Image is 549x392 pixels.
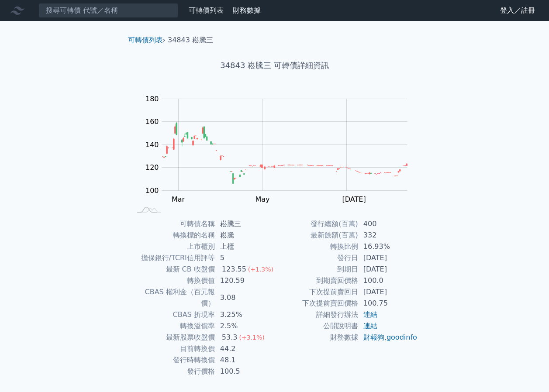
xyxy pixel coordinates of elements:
[131,264,215,275] td: 最新 CB 收盤價
[358,230,418,241] td: 332
[387,333,417,341] a: goodinfo
[239,334,264,341] span: (+3.1%)
[275,309,358,320] td: 詳細發行辦法
[215,275,275,286] td: 120.59
[131,354,215,366] td: 發行時轉換價
[145,163,159,172] tspan: 120
[358,241,418,252] td: 16.93%
[131,252,215,264] td: 擔保銀行/TCRI信用評等
[215,354,275,366] td: 48.1
[215,252,275,264] td: 5
[275,298,358,309] td: 下次提前賣回價格
[215,230,275,241] td: 崧騰
[131,309,215,320] td: CBAS 折現率
[189,6,224,14] a: 可轉債列表
[131,218,215,230] td: 可轉債名稱
[363,333,384,341] a: 財報狗
[358,286,418,298] td: [DATE]
[342,195,366,203] tspan: [DATE]
[358,298,418,309] td: 100.75
[275,286,358,298] td: 下次提前賣回日
[38,3,178,18] input: 搜尋可轉債 代號／名稱
[131,343,215,354] td: 目前轉換價
[255,195,269,203] tspan: May
[215,309,275,320] td: 3.25%
[358,264,418,275] td: [DATE]
[363,322,377,330] a: 連結
[172,195,185,203] tspan: Mar
[275,275,358,286] td: 到期賣回價格
[128,36,163,44] a: 可轉債列表
[215,366,275,377] td: 100.5
[121,59,428,72] h1: 34843 崧騰三 可轉債詳細資訊
[131,366,215,377] td: 發行價格
[145,141,159,149] tspan: 140
[131,230,215,241] td: 轉換標的名稱
[141,95,421,203] g: Chart
[131,241,215,252] td: 上市櫃別
[145,95,159,103] tspan: 180
[168,35,213,45] li: 34843 崧騰三
[215,320,275,332] td: 2.5%
[215,241,275,252] td: 上櫃
[358,218,418,230] td: 400
[275,230,358,241] td: 最新餘額(百萬)
[131,332,215,343] td: 最新股票收盤價
[275,332,358,343] td: 財務數據
[363,310,377,319] a: 連結
[493,3,542,17] a: 登入／註冊
[275,320,358,332] td: 公開說明書
[358,275,418,286] td: 100.0
[220,264,248,275] div: 123.55
[233,6,261,14] a: 財務數據
[248,266,273,273] span: (+1.3%)
[145,117,159,126] tspan: 160
[275,264,358,275] td: 到期日
[358,252,418,264] td: [DATE]
[131,286,215,309] td: CBAS 權利金（百元報價）
[128,35,166,45] li: ›
[131,320,215,332] td: 轉換溢價率
[275,252,358,264] td: 發行日
[275,241,358,252] td: 轉換比例
[131,275,215,286] td: 轉換價值
[145,186,159,195] tspan: 100
[215,218,275,230] td: 崧騰三
[215,286,275,309] td: 3.08
[275,218,358,230] td: 發行總額(百萬)
[220,332,239,343] div: 53.3
[358,332,418,343] td: ,
[215,343,275,354] td: 44.2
